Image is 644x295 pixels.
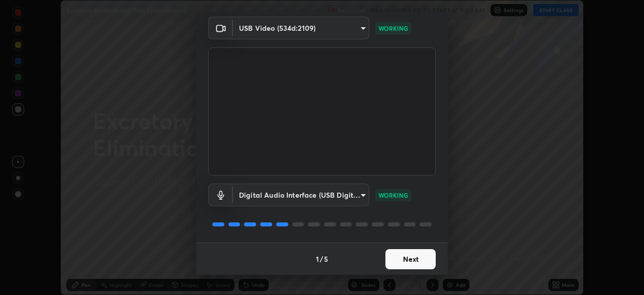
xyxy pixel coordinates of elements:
div: USB Video (534d:2109) [233,184,369,206]
h4: 5 [324,254,328,264]
p: WORKING [378,24,408,33]
h4: 1 [316,254,319,264]
div: USB Video (534d:2109) [233,17,369,39]
p: WORKING [378,191,408,200]
h4: / [320,254,323,264]
button: Next [385,249,436,269]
